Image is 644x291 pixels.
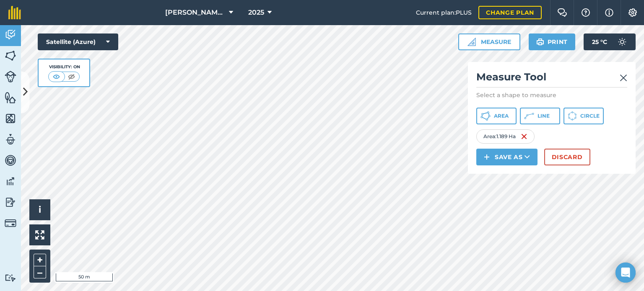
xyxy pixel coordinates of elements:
button: Line [520,108,560,124]
img: svg+xml;base64,PD94bWwgdmVyc2lvbj0iMS4wIiBlbmNvZGluZz0idXRmLTgiPz4KPCEtLSBHZW5lcmF0b3I6IEFkb2JlIE... [5,133,16,146]
img: svg+xml;base64,PD94bWwgdmVyc2lvbj0iMS4wIiBlbmNvZGluZz0idXRmLTgiPz4KPCEtLSBHZW5lcmF0b3I6IEFkb2JlIE... [5,196,16,209]
img: svg+xml;base64,PD94bWwgdmVyc2lvbj0iMS4wIiBlbmNvZGluZz0idXRmLTgiPz4KPCEtLSBHZW5lcmF0b3I6IEFkb2JlIE... [5,274,16,282]
img: svg+xml;base64,PHN2ZyB4bWxucz0iaHR0cDovL3d3dy53My5vcmcvMjAwMC9zdmciIHdpZHRoPSI1MCIgaGVpZ2h0PSI0MC... [51,72,62,81]
img: svg+xml;base64,PHN2ZyB4bWxucz0iaHR0cDovL3d3dy53My5vcmcvMjAwMC9zdmciIHdpZHRoPSIxNyIgaGVpZ2h0PSIxNy... [605,8,613,18]
img: svg+xml;base64,PHN2ZyB4bWxucz0iaHR0cDovL3d3dy53My5vcmcvMjAwMC9zdmciIHdpZHRoPSI1NiIgaGVpZ2h0PSI2MC... [5,91,16,104]
span: Area [494,113,509,119]
img: A question mark icon [581,8,591,17]
img: Two speech bubbles overlapping with the left bubble in the forefront [557,8,567,17]
p: Select a shape to measure [476,91,627,99]
img: Ruler icon [467,38,476,46]
a: Change plan [478,6,542,19]
img: svg+xml;base64,PD94bWwgdmVyc2lvbj0iMS4wIiBlbmNvZGluZz0idXRmLTgiPz4KPCEtLSBHZW5lcmF0b3I6IEFkb2JlIE... [5,217,16,229]
button: i [29,199,50,220]
img: svg+xml;base64,PHN2ZyB4bWxucz0iaHR0cDovL3d3dy53My5vcmcvMjAwMC9zdmciIHdpZHRoPSIxNCIgaGVpZ2h0PSIyNC... [484,152,490,162]
button: Discard [544,149,590,165]
img: A cog icon [628,8,638,17]
span: Current plan : PLUS [416,8,472,17]
img: svg+xml;base64,PHN2ZyB4bWxucz0iaHR0cDovL3d3dy53My5vcmcvMjAwMC9zdmciIHdpZHRoPSI1MCIgaGVpZ2h0PSI0MC... [66,72,77,81]
img: svg+xml;base64,PHN2ZyB4bWxucz0iaHR0cDovL3d3dy53My5vcmcvMjAwMC9zdmciIHdpZHRoPSIxOSIgaGVpZ2h0PSIyNC... [536,37,544,47]
span: 25 ° C [592,33,607,50]
img: svg+xml;base64,PHN2ZyB4bWxucz0iaHR0cDovL3d3dy53My5vcmcvMjAwMC9zdmciIHdpZHRoPSIyMiIgaGVpZ2h0PSIzMC... [620,73,627,83]
h2: Measure Tool [476,70,627,88]
img: svg+xml;base64,PHN2ZyB4bWxucz0iaHR0cDovL3d3dy53My5vcmcvMjAwMC9zdmciIHdpZHRoPSIxNiIgaGVpZ2h0PSIyNC... [521,131,527,142]
img: Four arrows, one pointing top left, one top right, one bottom right and the last bottom left [35,230,44,239]
span: Line [538,113,550,119]
div: Area : 1.189 Ha [476,129,535,144]
button: Measure [458,33,520,50]
div: Visibility: On [48,64,80,70]
div: Open Intercom Messenger [615,263,636,283]
img: svg+xml;base64,PD94bWwgdmVyc2lvbj0iMS4wIiBlbmNvZGluZz0idXRmLTgiPz4KPCEtLSBHZW5lcmF0b3I6IEFkb2JlIE... [5,154,16,167]
img: svg+xml;base64,PD94bWwgdmVyc2lvbj0iMS4wIiBlbmNvZGluZz0idXRmLTgiPz4KPCEtLSBHZW5lcmF0b3I6IEFkb2JlIE... [5,175,16,188]
img: svg+xml;base64,PD94bWwgdmVyc2lvbj0iMS4wIiBlbmNvZGluZz0idXRmLTgiPz4KPCEtLSBHZW5lcmF0b3I6IEFkb2JlIE... [614,33,631,50]
button: + [34,254,46,266]
button: – [34,266,46,278]
button: Circle [563,108,604,124]
img: svg+xml;base64,PHN2ZyB4bWxucz0iaHR0cDovL3d3dy53My5vcmcvMjAwMC9zdmciIHdpZHRoPSI1NiIgaGVpZ2h0PSI2MC... [5,112,16,125]
span: Circle [580,113,600,119]
button: Print [529,33,576,50]
img: svg+xml;base64,PD94bWwgdmVyc2lvbj0iMS4wIiBlbmNvZGluZz0idXRmLTgiPz4KPCEtLSBHZW5lcmF0b3I6IEFkb2JlIE... [5,28,16,41]
button: Area [476,108,517,124]
span: i [39,204,41,215]
span: [PERSON_NAME] farm [165,8,226,18]
button: 25 °C [584,33,636,50]
button: Satellite (Azure) [38,33,118,50]
img: svg+xml;base64,PD94bWwgdmVyc2lvbj0iMS4wIiBlbmNvZGluZz0idXRmLTgiPz4KPCEtLSBHZW5lcmF0b3I6IEFkb2JlIE... [5,71,16,82]
img: fieldmargin Logo [8,6,21,19]
button: Save as [476,149,538,165]
img: svg+xml;base64,PHN2ZyB4bWxucz0iaHR0cDovL3d3dy53My5vcmcvMjAwMC9zdmciIHdpZHRoPSI1NiIgaGVpZ2h0PSI2MC... [5,49,16,62]
span: 2025 [248,8,264,18]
